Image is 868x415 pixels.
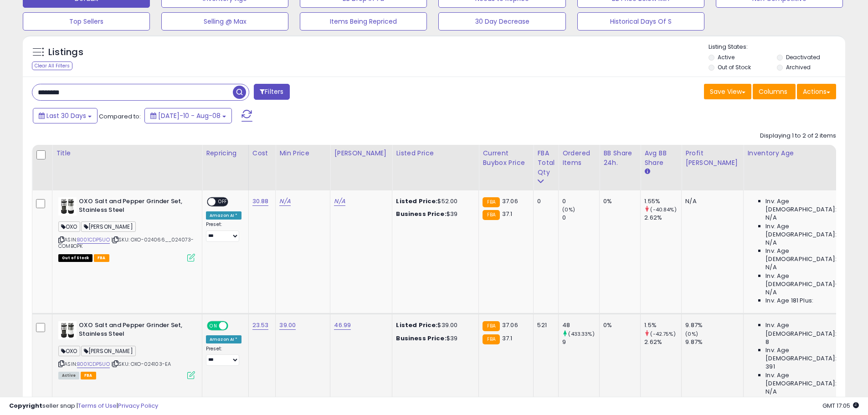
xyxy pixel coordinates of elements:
[483,149,529,168] div: Current Buybox Price
[396,321,437,329] b: Listed Price:
[94,254,109,262] span: FBA
[81,346,136,356] span: [PERSON_NAME]
[58,321,195,378] div: ASIN:
[822,401,859,410] span: 2025-09-8 17:05 GMT
[300,12,427,31] button: Items Being Repriced
[208,322,219,330] span: ON
[58,321,77,339] img: 41otSu50FEL._SL40_.jpg
[32,61,72,70] div: Clear All Filters
[765,346,849,363] span: Inv. Age [DEMOGRAPHIC_DATA]:
[144,108,232,123] button: [DATE]-10 - Aug-08
[396,197,437,205] b: Listed Price:
[765,396,849,412] span: Inv. Age [DEMOGRAPHIC_DATA]-180:
[58,236,194,250] span: | SKU: OXO-024066__024073-COMBOPK
[483,334,499,344] small: FBA
[765,272,849,288] span: Inv. Age [DEMOGRAPHIC_DATA]-180:
[279,149,326,158] div: Min Price
[206,221,241,242] div: Preset:
[252,321,269,330] a: 23.53
[562,197,599,205] div: 0
[206,335,241,343] div: Amazon AI *
[438,12,565,31] button: 30 Day Decrease
[227,322,241,330] span: OFF
[765,321,849,338] span: Inv. Age [DEMOGRAPHIC_DATA]:
[396,210,446,218] b: Business Price:
[765,214,776,222] span: N/A
[685,321,743,329] div: 9.87%
[562,214,599,222] div: 0
[23,12,150,31] button: Top Sellers
[77,360,110,368] a: B001CDP5UO
[577,12,704,31] button: Historical Days Of S
[718,63,751,71] label: Out of Stock
[537,321,551,329] div: 521
[502,321,518,329] span: 37.06
[483,197,499,207] small: FBA
[568,330,594,338] small: (433.33%)
[765,297,813,305] span: Inv. Age 181 Plus:
[252,149,272,158] div: Cost
[206,211,241,220] div: Amazon AI *
[765,371,849,388] span: Inv. Age [DEMOGRAPHIC_DATA]:
[254,84,289,100] button: Filters
[118,401,158,410] a: Privacy Policy
[99,112,141,121] span: Compared to:
[765,338,769,346] span: 8
[644,197,681,205] div: 1.55%
[685,197,736,205] div: N/A
[537,149,555,177] div: FBA Total Qty
[158,111,221,120] span: [DATE]-10 - Aug-08
[765,222,849,239] span: Inv. Age [DEMOGRAPHIC_DATA]:
[56,149,198,158] div: Title
[562,149,596,168] div: Ordered Items
[765,363,775,371] span: 391
[760,132,836,140] div: Displaying 1 to 2 of 2 items
[79,197,190,216] b: OXO Salt and Pepper Grinder Set, Stainless Steel
[502,210,513,218] span: 37.1
[603,149,637,168] div: BB Share 24h.
[9,401,42,410] strong: Copyright
[216,198,230,206] span: OFF
[58,221,80,232] span: OXO
[78,401,117,410] a: Terms of Use
[603,321,633,329] div: 0%
[765,263,776,272] span: N/A
[502,334,513,343] span: 37.1
[786,53,820,61] label: Deactivated
[161,12,288,31] button: Selling @ Max
[58,197,77,215] img: 41otSu50FEL._SL40_.jpg
[79,321,190,340] b: OXO Salt and Pepper Grinder Set, Stainless Steel
[396,321,472,329] div: $39.00
[644,321,681,329] div: 1.5%
[279,321,296,330] a: 39.00
[797,84,836,99] button: Actions
[644,168,650,176] small: Avg BB Share.
[753,84,796,99] button: Columns
[279,197,290,206] a: N/A
[759,87,787,96] span: Columns
[603,197,633,205] div: 0%
[206,346,241,366] div: Preset:
[58,372,79,379] span: All listings currently available for purchase on Amazon
[562,338,599,346] div: 9
[334,197,345,206] a: N/A
[747,149,852,158] div: Inventory Age
[786,63,811,71] label: Archived
[206,149,245,158] div: Repricing
[650,330,675,338] small: (-42.75%)
[537,197,551,205] div: 0
[483,321,499,331] small: FBA
[58,197,195,261] div: ASIN:
[58,346,80,356] span: OXO
[334,321,351,330] a: 46.99
[502,197,518,205] span: 37.06
[765,288,776,297] span: N/A
[396,149,475,158] div: Listed Price
[46,111,86,120] span: Last 30 Days
[252,197,269,206] a: 30.88
[396,334,472,343] div: $39
[483,210,499,220] small: FBA
[77,236,110,244] a: B001CDP5UO
[718,53,734,61] label: Active
[765,247,849,263] span: Inv. Age [DEMOGRAPHIC_DATA]:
